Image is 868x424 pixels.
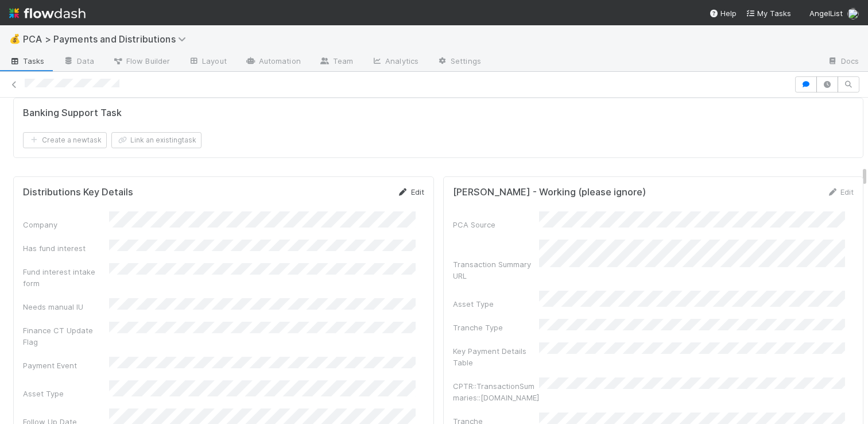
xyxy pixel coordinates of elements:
div: Help [709,7,737,19]
div: Payment Event [23,360,109,371]
a: Docs [818,53,868,71]
span: Tasks [9,55,45,67]
a: Settings [428,53,490,71]
a: Automation [236,53,310,71]
div: Fund interest intake form [23,266,109,289]
div: Key Payment Details Table [453,345,539,368]
button: Create a newtask [23,132,107,148]
span: 💰 [9,34,21,44]
div: Needs manual IU [23,301,109,313]
img: avatar_e7d5656d-bda2-4d83-89d6-b6f9721f96bd.png [847,8,859,20]
h5: Banking Support Task [23,107,122,119]
a: Edit [397,187,424,196]
div: Asset Type [453,298,539,310]
h5: Distributions Key Details [23,187,133,198]
div: Transaction Summary URL [453,259,539,282]
a: Flow Builder [103,53,179,71]
a: Team [310,53,362,71]
a: My Tasks [746,7,791,19]
span: My Tasks [746,9,791,18]
div: PCA Source [453,219,539,230]
span: AngelList [809,9,843,18]
h5: [PERSON_NAME] - Working (please ignore) [453,187,646,198]
a: Edit [827,187,854,196]
img: logo-inverted-e16ddd16eac7371096b0.svg [9,3,86,23]
a: Analytics [362,53,428,71]
span: Flow Builder [113,55,170,67]
a: Data [54,53,103,71]
div: Company [23,219,109,230]
div: Has fund interest [23,242,109,254]
div: CPTR::TransactionSummaries::[DOMAIN_NAME] [453,380,539,403]
button: Link an existingtask [111,132,201,148]
div: Tranche Type [453,322,539,333]
div: Finance CT Update Flag [23,325,109,348]
span: PCA > Payments and Distributions [23,33,192,45]
div: Asset Type [23,388,109,399]
a: Layout [179,53,236,71]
